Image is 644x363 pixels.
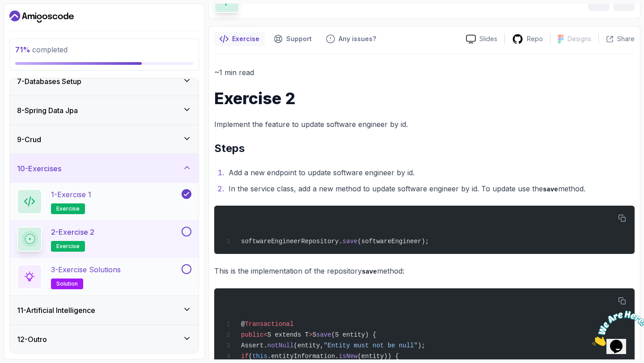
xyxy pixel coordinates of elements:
span: save [343,238,358,245]
span: @ [241,321,245,328]
a: Repo [505,34,550,45]
span: solution [56,280,78,287]
span: > [309,331,312,338]
button: 12-Outro [10,325,199,354]
p: Designs [568,34,591,43]
span: exercise [56,243,80,250]
a: Slides [459,34,504,44]
code: save [543,186,558,193]
p: ~1 min read [214,66,635,79]
span: < [263,331,267,338]
h2: Steps [214,141,635,156]
p: Support [286,34,312,43]
h3: 7 - Databases Setup [17,76,81,87]
button: 1-Exercise 1exercise [17,189,191,214]
button: Support button [268,32,317,46]
img: Chat attention grabber [4,4,59,39]
span: if [241,353,249,360]
button: 10-Exercises [10,154,199,183]
span: notNull [267,342,294,349]
p: Exercise [232,34,259,43]
button: 9-Crud [10,125,199,154]
li: In the service class, add a new method to update software engineer by id. To update use the method. [226,182,635,195]
p: Any issues? [339,34,376,43]
span: "Entity must not be null" [324,342,418,349]
button: 2-Exercise 2exercise [17,227,191,252]
h3: 8 - Spring Data Jpa [17,105,78,116]
p: This is the implementation of the repository method: [214,265,635,278]
p: Share [617,34,635,43]
span: (entity, [294,342,324,349]
a: Dashboard [9,9,74,24]
span: save [316,331,331,338]
span: (entity)) { [357,353,398,360]
span: this [252,353,267,360]
button: notes button [214,32,265,46]
span: softwareEngineerRepository. [241,238,343,245]
span: S extends T [267,331,309,338]
span: .entityInformation. [267,353,339,360]
h1: Exercise 2 [214,89,635,107]
button: 8-Spring Data Jpa [10,96,199,125]
span: completed [15,45,68,54]
p: Slides [479,34,497,43]
button: Feedback button [321,32,381,46]
span: Assert. [241,342,267,349]
li: Add a new endpoint to update software engineer by id. [226,166,635,179]
p: 2 - Exercise 2 [51,227,94,237]
p: Implement the feature to update software engineer by id. [214,118,635,131]
h3: 12 - Outro [17,334,47,345]
p: Repo [527,34,543,43]
button: 3-Exercise Solutionssolution [17,264,191,289]
h3: 11 - Artificial Intelligence [17,305,95,316]
span: S [313,331,316,338]
button: 11-Artificial Intelligence [10,296,199,325]
span: (softwareEngineer); [357,238,429,245]
span: ); [418,342,425,349]
span: exercise [56,205,80,212]
button: Share [598,34,635,43]
span: (S entity) { [331,331,377,338]
h3: 9 - Crud [17,134,41,145]
code: save [362,268,377,275]
span: 71 % [15,45,30,54]
span: Transactional [245,321,293,328]
h3: 10 - Exercises [17,163,61,174]
p: 1 - Exercise 1 [51,189,91,200]
button: 7-Databases Setup [10,67,199,96]
p: 3 - Exercise Solutions [51,264,121,275]
span: ( [249,353,252,360]
span: public [241,331,263,338]
span: isNew [339,353,357,360]
iframe: chat widget [589,307,644,350]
